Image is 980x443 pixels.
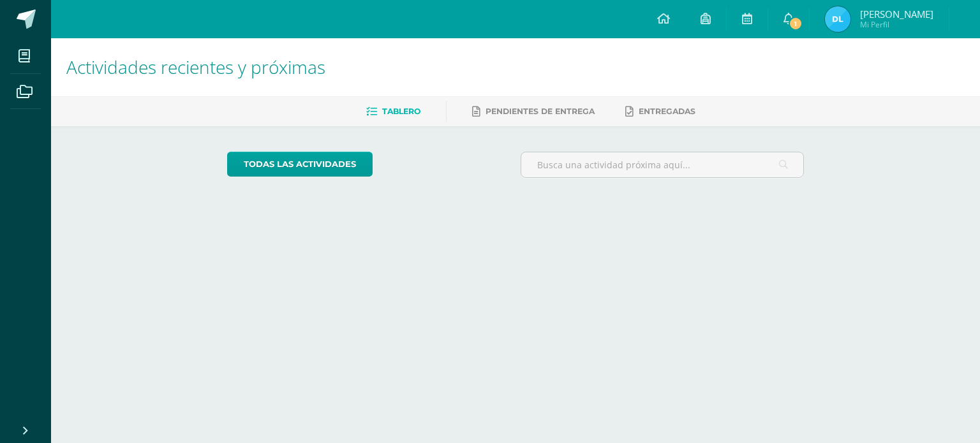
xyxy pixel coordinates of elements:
[227,152,373,177] a: todas las Actividades
[639,106,695,116] span: Entregadas
[860,8,933,20] span: [PERSON_NAME]
[860,19,933,30] span: Mi Perfil
[366,101,420,122] a: Tablero
[486,106,595,116] span: Pendientes de entrega
[625,101,695,122] a: Entregadas
[521,152,804,177] input: Busca una actividad próxima aquí...
[825,6,850,32] img: 82948c8d225089f2995c85df4085ce0b.png
[789,17,803,31] span: 1
[472,101,595,122] a: Pendientes de entrega
[382,106,420,116] span: Tablero
[66,55,325,79] span: Actividades recientes y próximas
